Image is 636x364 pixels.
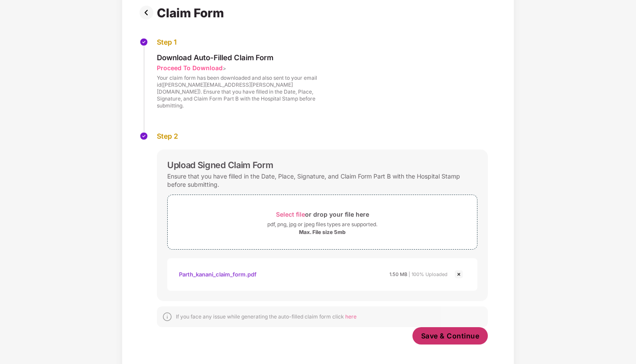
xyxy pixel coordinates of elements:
[454,269,464,279] img: svg+xml;base64,PHN2ZyBpZD0iQ3Jvc3MtMjR4MjQiIHhtbG5zPSJodHRwOi8vd3d3LnczLm9yZy8yMDAwL3N2ZyIgd2lkdG...
[299,229,346,236] div: Max. File size 5mb
[421,331,480,341] span: Save & Continue
[389,271,407,277] span: 1.50 MB
[162,312,172,322] img: svg+xml;base64,PHN2ZyBpZD0iSW5mb18tXzMyeDMyIiBkYXRhLW5hbWU9IkluZm8gLSAzMngzMiIgeG1sbnM9Imh0dHA6Ly...
[140,132,148,140] img: svg+xml;base64,PHN2ZyBpZD0iU3RlcC1Eb25lLTMyeDMyIiB4bWxucz0iaHR0cDovL3d3dy53My5vcmcvMjAwMC9zdmciIH...
[140,6,157,19] img: svg+xml;base64,PHN2ZyBpZD0iUHJldi0zMngzMiIgeG1sbnM9Imh0dHA6Ly93d3cudzMub3JnLzIwMDAvc3ZnIiB3aWR0aD...
[345,313,357,320] span: here
[409,271,448,277] span: | 100% Uploaded
[157,53,317,62] div: Download Auto-Filled Claim Form
[276,211,305,218] span: Select file
[157,64,223,72] div: Proceed To Download
[223,65,226,71] span: >
[157,6,227,20] div: Claim Form
[140,38,148,46] img: svg+xml;base64,PHN2ZyBpZD0iU3RlcC1Eb25lLTMyeDMyIiB4bWxucz0iaHR0cDovL3d3dy53My5vcmcvMjAwMC9zdmciIH...
[167,160,273,170] div: Upload Signed Claim Form
[168,201,477,243] span: Select fileor drop your file herepdf, png, jpg or jpeg files types are supported.Max. File size 5mb
[276,208,369,220] div: or drop your file here
[412,327,488,344] button: Save & Continue
[267,220,377,229] div: pdf, png, jpg or jpeg files types are supported.
[157,38,317,47] div: Step 1
[176,313,357,320] div: If you face any issue while generating the auto-filled claim form click
[179,267,256,282] div: Parth_kanani_claim_form.pdf
[157,75,317,109] div: Your claim form has been downloaded and also sent to your email id([PERSON_NAME][EMAIL_ADDRESS][P...
[167,170,477,190] div: Ensure that you have filled in the Date, Place, Signature, and Claim Form Part B with the Hospita...
[157,132,488,141] div: Step 2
